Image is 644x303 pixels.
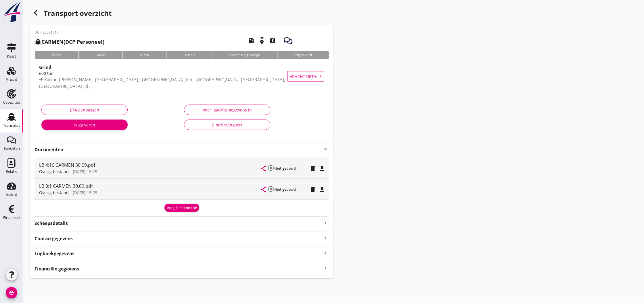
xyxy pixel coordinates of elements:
strong: Scheepsdetails [34,220,68,227]
span: [DATE] 15:25 [73,169,97,174]
div: — [39,190,261,196]
i: local_gas_station [243,33,259,49]
a: Grind600 tonKalkar, [PERSON_NAME], [GEOGRAPHIC_DATA], [GEOGRAPHIC_DATA] (de) - [GEOGRAPHIC_DATA],... [34,64,329,89]
i: share [260,186,267,193]
div: LB 4:16 CARMEN 30.09.pdf [39,162,261,168]
p: DCP-25091010 [34,30,104,35]
img: logo-small.a267ee39.svg [1,1,22,23]
i: keyboard_arrow_right [322,219,329,227]
div: Voer laad/los gegevens in [189,107,265,113]
span: Overig bestand [39,190,69,195]
span: Overig bestand [39,169,69,174]
h2: (DCP Personeel) [34,38,104,46]
span: [DATE] 15:25 [73,190,97,195]
i: delete [309,165,316,172]
div: Einde transport [189,122,265,128]
div: Relatie [6,170,17,173]
small: Niet gedeeld [274,187,296,192]
button: Voer laad/los gegevens in [184,105,270,115]
i: highlight_off [267,185,274,192]
i: file_download [319,165,325,172]
i: highlight_off [267,164,274,171]
i: keyboard_arrow_right [322,234,329,242]
i: delete [309,186,316,193]
div: Varen [34,51,78,59]
div: Afgeleverd [277,51,329,59]
div: LB 0:1 CARMEN 30.09.pdf [39,183,261,190]
i: emergency_share [254,33,270,49]
div: Varen [122,51,166,59]
button: Vracht details [287,71,324,82]
div: Berichten [3,147,20,150]
i: share [260,165,267,172]
div: Capaciteit [3,101,20,104]
div: Inzicht [6,193,17,196]
button: Ik ga varen [41,120,128,130]
div: — [39,168,261,175]
span: Kalkar, [PERSON_NAME], [GEOGRAPHIC_DATA], [GEOGRAPHIC_DATA] (de) - [GEOGRAPHIC_DATA], [GEOGRAPHIC... [39,77,285,89]
div: Losbon toegevoegd [212,51,277,59]
div: Lossen [166,51,212,59]
div: Laden [78,51,122,59]
div: Transport [3,124,20,127]
div: Voeg bestand toe [167,205,197,211]
i: keyboard_arrow_right [322,249,329,257]
button: Voeg bestand toe [164,204,199,212]
strong: Documenten [34,146,322,153]
div: Transport overzicht [30,7,333,21]
div: ETA aanpassen [46,107,123,113]
i: account_circle [6,287,17,298]
strong: Grind [39,64,51,70]
div: Financieel [3,216,20,219]
strong: Logboekgegevens [34,250,74,257]
div: Vracht [6,77,17,81]
strong: Contactgegevens [34,235,73,242]
i: map [264,33,281,49]
i: file_download [319,186,325,193]
strong: CARMEN [41,38,64,45]
div: 600 ton [39,70,293,76]
button: Einde transport [184,120,270,130]
button: ETA aanpassen [41,105,128,115]
div: Kaart [7,54,16,58]
span: Vracht details [290,73,322,79]
i: keyboard_arrow_right [322,264,329,272]
div: Ik ga varen [46,122,123,128]
small: Niet gedeeld [274,166,296,171]
strong: Financiële gegevens [34,266,79,272]
i: keyboard_arrow_up [322,145,329,152]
